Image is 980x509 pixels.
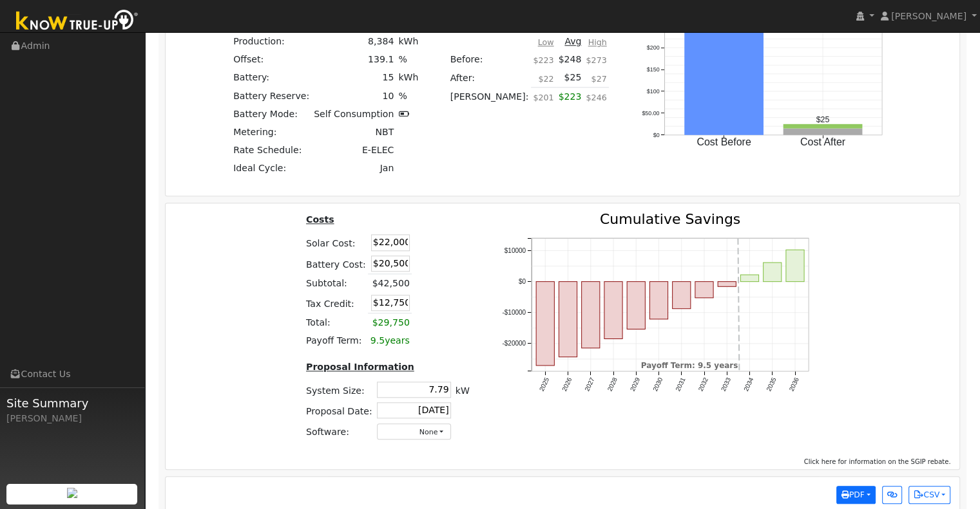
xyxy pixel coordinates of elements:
[306,362,414,372] u: Proposal Information
[588,37,607,47] u: High
[718,281,736,286] rect: onclick=""
[396,87,421,105] td: %
[697,376,709,392] text: 2032
[627,281,645,329] rect: onclick=""
[303,332,368,350] td: Payoff Term:
[599,211,740,227] text: Cumulative Savings
[651,376,664,392] text: 2030
[537,376,550,392] text: 2025
[556,51,584,69] td: $248
[584,69,609,88] td: $27
[377,423,451,440] button: None
[231,123,312,141] td: Metering:
[303,292,368,313] td: Tax Credit:
[231,51,312,69] td: Offset:
[891,11,966,21] span: [PERSON_NAME]
[312,87,396,105] td: 10
[787,376,800,392] text: 2036
[697,136,752,147] text: Cost Before
[649,281,668,319] rect: onclick=""
[836,486,876,504] button: PDF
[6,394,138,412] span: Site Summary
[10,7,145,36] img: Know True-Up
[368,274,412,293] td: $42,500
[556,88,584,113] td: $223
[584,51,609,69] td: $273
[370,335,385,346] span: 9.5
[504,246,526,254] text: $10000
[653,131,660,138] text: $0
[559,281,577,356] rect: onclick=""
[640,361,738,370] text: Payoff Term: 9.5 years
[647,66,660,72] text: $150
[448,69,531,88] td: After:
[6,412,138,425] div: [PERSON_NAME]
[518,277,526,284] text: $0
[538,37,554,47] u: Low
[67,488,77,498] img: retrieve
[312,33,396,51] td: 8,384
[448,51,531,69] td: Before:
[231,160,312,178] td: Ideal Cycle:
[882,486,902,504] button: Generate Report Link
[368,313,412,332] td: $29,750
[312,51,396,69] td: 139.1
[312,123,396,141] td: NBT
[531,69,556,88] td: $22
[396,33,421,51] td: kWh
[312,105,396,123] td: Self Consumption
[674,376,687,392] text: 2031
[908,486,950,504] button: CSV
[584,88,609,113] td: $246
[368,332,412,350] td: years
[531,88,556,113] td: $201
[765,376,778,392] text: 2035
[306,214,334,225] u: Costs
[672,281,690,308] rect: onclick=""
[448,88,531,113] td: [PERSON_NAME]:
[604,281,622,338] rect: onclick=""
[231,33,312,51] td: Production:
[231,69,312,87] td: Battery:
[396,69,421,87] td: kWh
[742,376,754,392] text: 2034
[303,380,374,400] td: System Size:
[303,400,374,421] td: Proposal Date:
[581,281,599,347] rect: onclick=""
[647,88,660,94] text: $100
[303,274,368,293] td: Subtotal:
[695,281,713,297] rect: onclick=""
[556,69,584,88] td: $25
[841,490,865,499] span: PDF
[502,340,526,347] text: -$20000
[396,51,421,69] td: %
[380,163,394,173] span: Jan
[647,44,660,50] text: $200
[453,380,472,400] td: kW
[816,115,830,124] text: $25
[783,128,863,134] rect: onclick=""
[560,376,573,392] text: 2026
[783,124,863,128] rect: onclick=""
[312,141,396,159] td: E-ELEC
[536,281,554,365] rect: onclick=""
[583,376,596,392] text: 2027
[231,87,312,105] td: Battery Reserve:
[531,51,556,69] td: $223
[303,313,368,332] td: Total:
[785,250,803,281] rect: onclick=""
[642,109,660,116] text: $50.00
[740,275,758,282] rect: onclick=""
[685,26,764,134] rect: onclick=""
[719,376,732,392] text: 2033
[564,36,581,46] u: Avg
[231,105,312,123] td: Battery Mode:
[231,141,312,159] td: Rate Schedule:
[303,421,374,441] td: Software:
[303,253,368,274] td: Battery Cost:
[502,309,526,316] text: -$10000
[800,136,846,147] text: Cost After
[628,376,641,392] text: 2029
[312,69,396,87] td: 15
[804,458,951,465] span: Click here for information on the SGIP rebate.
